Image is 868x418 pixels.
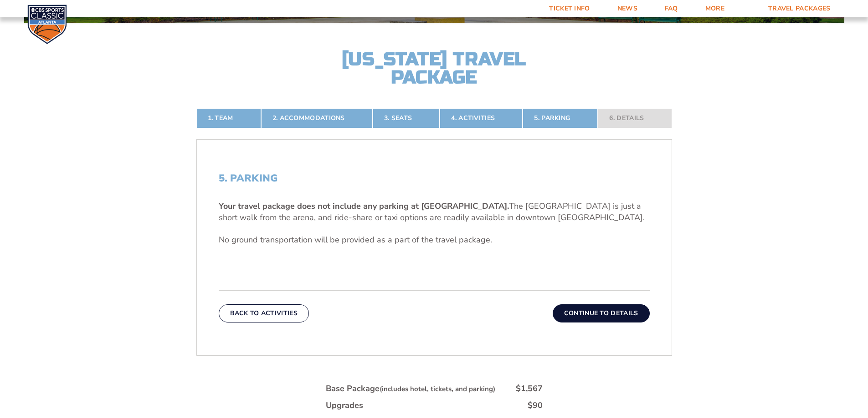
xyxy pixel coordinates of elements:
h2: 5. Parking [219,172,650,184]
a: 2. Accommodations [261,108,373,128]
a: 3. Seats [373,108,440,128]
a: 4. Activities [440,108,523,128]
b: Your travel package does not include any parking at [GEOGRAPHIC_DATA]. [219,201,509,212]
button: Continue To Details [553,304,650,322]
div: $90 [528,400,543,411]
img: CBS Sports Classic [27,5,67,44]
a: 1. Team [196,108,261,128]
button: Back To Activities [219,304,309,322]
div: Base Package [326,383,495,394]
p: The [GEOGRAPHIC_DATA] is just a short walk from the arena, and ride-share or taxi options are rea... [219,201,650,223]
h2: [US_STATE] Travel Package [334,50,534,86]
small: (includes hotel, tickets, and parking) [380,384,495,393]
div: Upgrades [326,400,363,411]
div: $1,567 [516,383,543,394]
p: No ground transportation will be provided as a part of the travel package. [219,234,650,246]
